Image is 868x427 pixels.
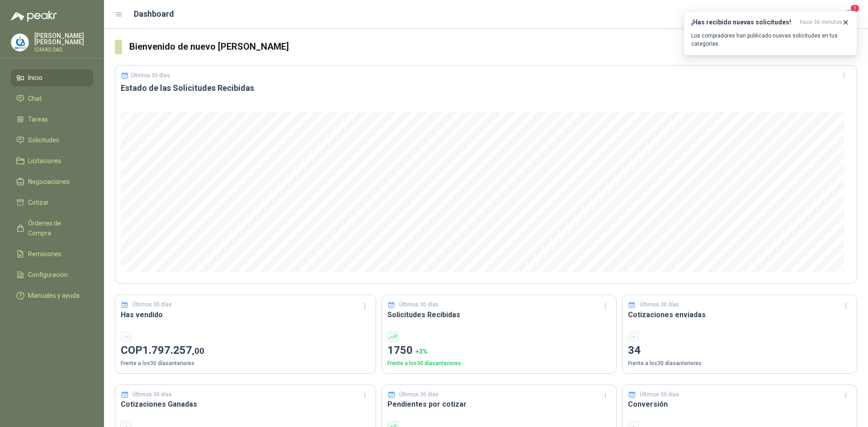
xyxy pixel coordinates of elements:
span: Negociaciones [28,177,70,187]
p: Últimos 30 días [399,300,439,309]
a: Licitaciones [11,152,93,169]
p: 34 [628,342,851,359]
h3: Pendientes por cotizar [387,399,611,410]
a: Tareas [11,111,93,128]
h3: Cotizaciones Ganadas [121,399,370,410]
a: Inicio [11,69,93,86]
h1: Dashboard [134,8,174,20]
p: Últimos 30 días [132,300,172,309]
img: Company Logo [11,34,28,51]
span: Inicio [28,73,42,83]
p: Últimos 30 días [399,390,439,399]
p: Frente a los 30 días anteriores [121,359,370,368]
span: + 3 % [415,348,428,355]
a: Configuración [11,266,93,283]
span: 1.797.257 [142,344,204,357]
p: COP [121,342,370,359]
p: Frente a los 30 días anteriores [387,359,611,368]
span: Órdenes de Compra [28,218,85,238]
h3: Conversión [628,399,851,410]
h3: Solicitudes Recibidas [387,309,611,320]
span: Cotizar [28,197,49,207]
h3: Has vendido [121,309,370,320]
h3: Estado de las Solicitudes Recibidas [121,83,851,94]
p: Últimos 30 días [132,390,172,399]
p: Últimos 30 días [640,390,679,399]
span: Tareas [28,114,48,124]
p: 1750 [387,342,611,359]
a: Negociaciones [11,173,93,190]
a: Remisiones [11,245,93,263]
img: Logo peakr [11,11,57,22]
h3: Bienvenido de nuevo [PERSON_NAME] [129,40,857,54]
button: 1 [841,6,857,23]
span: Configuración [28,270,68,280]
p: Últimos 30 días [131,72,170,79]
p: Frente a los 30 días anteriores [628,359,851,368]
h3: ¡Has recibido nuevas solicitudes! [691,19,796,26]
span: 1 [850,4,860,13]
span: Remisiones [28,249,61,259]
p: IOMAS SAS [34,47,93,52]
span: Solicitudes [28,135,59,145]
span: ,00 [192,346,204,356]
a: Chat [11,90,93,107]
h3: Cotizaciones enviadas [628,309,851,320]
p: Últimos 30 días [640,300,679,309]
div: - [628,331,639,342]
span: Chat [28,94,42,103]
a: Solicitudes [11,131,93,149]
p: Los compradores han publicado nuevas solicitudes en tus categorías. [691,32,849,48]
div: - [121,331,132,342]
button: ¡Has recibido nuevas solicitudes!hace 36 minutos Los compradores han publicado nuevas solicitudes... [684,11,857,56]
a: Órdenes de Compra [11,215,93,242]
span: Manuales y ayuda [28,291,80,300]
a: Cotizar [11,194,93,211]
a: Manuales y ayuda [11,287,93,304]
p: [PERSON_NAME] [PERSON_NAME] [34,33,93,45]
span: Licitaciones [28,156,61,166]
span: hace 36 minutos [800,19,842,26]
